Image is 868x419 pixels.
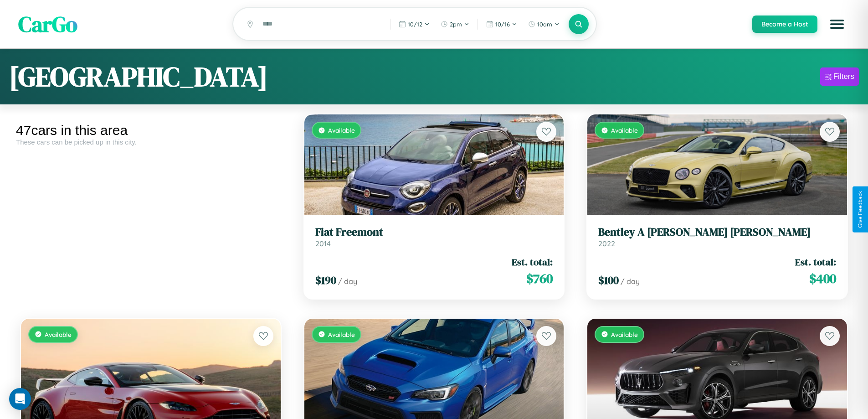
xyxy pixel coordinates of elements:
span: Est. total: [795,255,836,269]
div: Filters [833,72,854,81]
span: Available [45,331,72,338]
span: 2pm [450,21,462,28]
button: 2pm [436,17,474,31]
span: Est. total: [512,255,553,269]
button: Become a Host [752,16,817,33]
span: $ 190 [315,273,336,288]
span: Available [611,126,638,134]
h3: Bentley A [PERSON_NAME] [PERSON_NAME] [598,226,836,239]
span: 10 / 12 [408,21,422,28]
div: Give Feedback [857,191,863,228]
span: 10 / 16 [495,21,510,28]
h3: Fiat Freemont [315,226,553,239]
span: $ 760 [526,269,553,288]
h1: [GEOGRAPHIC_DATA] [9,58,268,95]
span: $ 100 [598,273,619,288]
button: Open menu [824,11,850,37]
button: 10/12 [394,17,434,31]
button: 10/16 [482,17,522,31]
span: Available [611,331,638,338]
button: Filters [820,67,859,86]
span: / day [621,277,640,286]
span: Available [328,331,355,338]
span: / day [338,277,357,286]
span: 2014 [315,239,331,248]
div: 47 cars in this area [16,123,286,138]
span: Available [328,126,355,134]
button: 10am [524,17,564,31]
span: $ 400 [809,269,836,288]
span: CarGo [18,9,77,39]
div: Open Intercom Messenger [9,388,31,410]
div: These cars can be picked up in this city. [16,138,286,146]
a: Bentley A [PERSON_NAME] [PERSON_NAME]2022 [598,226,836,248]
span: 2022 [598,239,615,248]
a: Fiat Freemont2014 [315,226,553,248]
span: 10am [537,21,552,28]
